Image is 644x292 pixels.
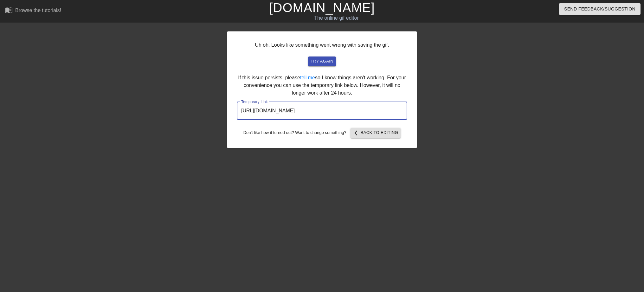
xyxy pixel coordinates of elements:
[5,6,13,14] span: menu_book
[353,129,361,137] span: arrow_back
[300,75,315,80] a: tell me
[269,1,375,15] a: [DOMAIN_NAME]
[351,128,401,138] button: Back to Editing
[15,8,61,13] div: Browse the tutorials!
[237,102,407,120] input: bare
[311,58,333,65] span: try again
[5,6,61,16] a: Browse the tutorials!
[237,128,407,138] div: Don't like how it turned out? Want to change something?
[559,3,641,15] button: Send Feedback/Suggestion
[308,56,336,66] button: try again
[564,5,635,13] span: Send Feedback/Suggestion
[227,31,417,148] div: Uh oh. Looks like something went wrong with saving the gif. If this issue persists, please so I k...
[218,14,455,22] div: The online gif editor
[353,129,398,137] span: Back to Editing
